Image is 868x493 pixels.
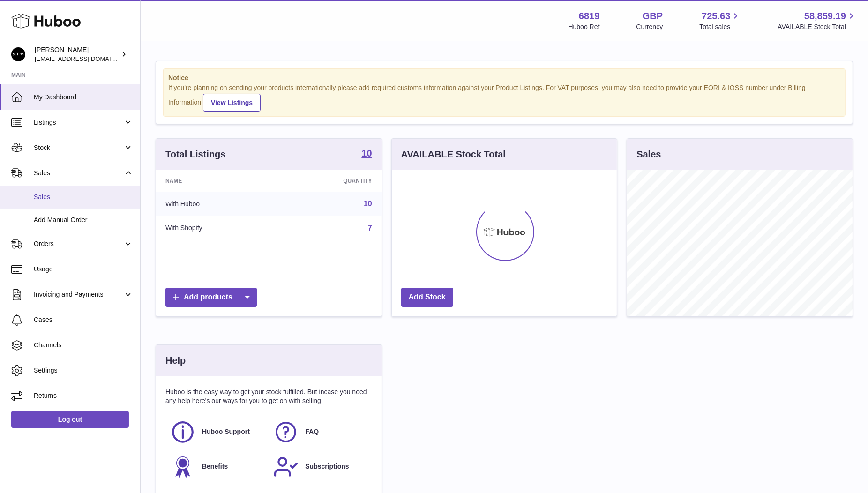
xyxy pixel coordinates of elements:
[168,74,840,82] strong: Notice
[364,200,372,208] a: 10
[305,427,319,436] span: FAQ
[156,216,277,240] td: With Shopify
[168,83,840,112] div: If you're planning on sending your products internationally please add required customs informati...
[636,22,663,31] div: Currency
[34,93,133,102] span: My Dashboard
[156,170,277,192] th: Name
[34,391,133,400] span: Returns
[273,454,367,479] a: Subscriptions
[34,216,133,224] span: Add Manual Order
[11,47,25,61] img: amar@mthk.com
[203,94,261,112] a: View Listings
[643,10,663,22] strong: GBP
[273,419,367,445] a: FAQ
[170,454,264,479] a: Benefits
[34,193,133,202] span: Sales
[34,169,123,178] span: Sales
[170,419,264,445] a: Huboo Support
[699,10,741,31] a: 725.63 Total sales
[778,22,857,31] span: AVAILABLE Stock Total
[35,55,138,62] span: [EMAIL_ADDRESS][DOMAIN_NAME]
[361,149,372,158] strong: 10
[165,148,226,161] h3: Total Listings
[156,192,277,216] td: With Huboo
[35,45,119,63] div: [PERSON_NAME]
[569,22,600,31] div: Huboo Ref
[368,224,372,232] a: 7
[401,288,453,307] a: Add Stock
[11,411,129,428] a: Log out
[277,170,381,192] th: Quantity
[34,239,123,248] span: Orders
[165,354,186,367] h3: Help
[34,118,123,127] span: Listings
[699,22,741,31] span: Total sales
[636,148,661,161] h3: Sales
[778,10,857,31] a: 58,859.19 AVAILABLE Stock Total
[804,10,846,22] span: 58,859.19
[305,462,349,471] span: Subscriptions
[34,366,133,375] span: Settings
[579,10,600,22] strong: 6819
[165,388,372,405] p: Huboo is the easy way to get your stock fulfilled. But incase you need any help here's our ways f...
[401,148,506,161] h3: AVAILABLE Stock Total
[34,143,123,152] span: Stock
[34,315,133,324] span: Cases
[702,10,730,22] span: 725.63
[202,427,250,436] span: Huboo Support
[361,149,372,160] a: 10
[34,265,133,274] span: Usage
[165,288,257,307] a: Add products
[34,290,123,299] span: Invoicing and Payments
[34,341,133,350] span: Channels
[202,462,228,471] span: Benefits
